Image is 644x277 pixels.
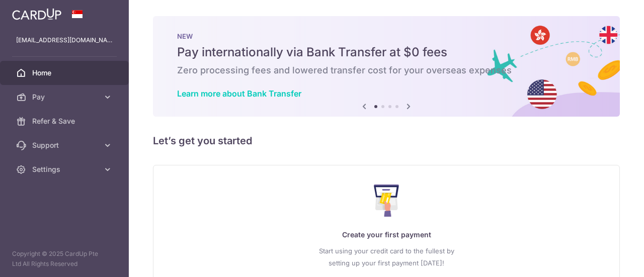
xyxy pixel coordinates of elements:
img: Bank transfer banner [153,16,620,117]
img: Make Payment [374,184,399,217]
h6: Zero processing fees and lowered transfer cost for your overseas expenses [177,64,596,76]
span: Settings [32,164,99,174]
p: Create your first payment [174,229,599,241]
span: Refer & Save [32,116,99,126]
img: CardUp [12,8,61,20]
p: NEW [177,32,596,40]
a: Learn more about Bank Transfer [177,88,301,99]
h5: Let’s get you started [153,133,620,149]
p: Start using your credit card to the fullest by setting up your first payment [DATE]! [174,245,599,269]
span: Home [32,68,99,78]
span: Pay [32,92,99,102]
p: [EMAIL_ADDRESS][DOMAIN_NAME] [16,35,113,45]
h5: Pay internationally via Bank Transfer at $0 fees [177,44,596,60]
span: Support [32,140,99,150]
